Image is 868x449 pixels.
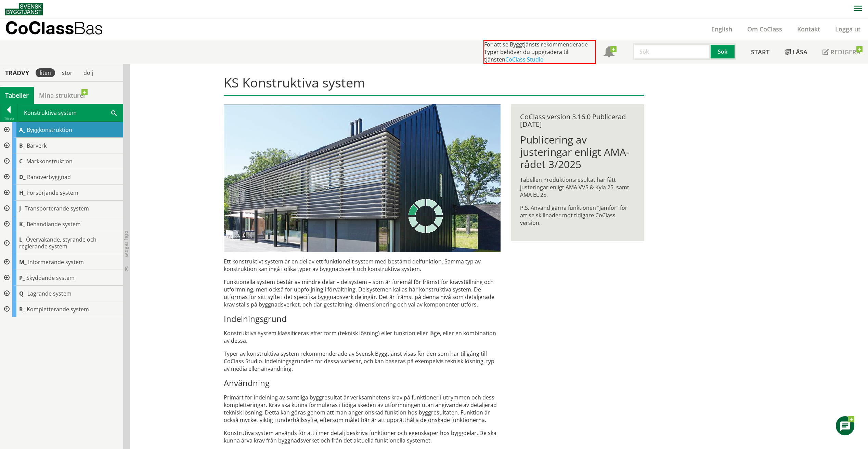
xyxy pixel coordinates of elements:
[27,220,81,228] span: Behandlande system
[27,173,71,181] span: Banöverbyggnad
[19,274,25,282] span: P_
[19,173,26,181] span: D_
[25,205,89,212] span: Transporterande system
[743,40,777,64] a: Start
[5,18,118,40] a: CoClassBas
[224,278,501,308] p: Funktionella system består av mindre delar – delsystem – som är föremål för främst för krav­ställ...
[0,116,17,121] div: Tillbaka
[27,126,72,134] span: Byggkonstruktion
[34,87,91,104] a: Mina strukturer
[224,378,501,388] h3: Användning
[224,104,501,252] img: structural-solar-shading.jpg
[124,231,129,257] span: Dölj trädvy
[409,199,443,233] img: Laddar
[27,189,78,196] span: Försörjande system
[79,68,97,77] div: dölj
[19,205,23,212] span: J_
[520,176,635,199] p: Tabellen Produktionsresultat har fått justeringar enligt AMA VVS & Kyla 25, samt AMA EL 25.
[19,189,26,196] span: H_
[26,274,75,282] span: Skyddande system
[483,40,596,64] div: För att se Byggtjänsts rekommenderade Typer behöver du uppgradera till tjänsten
[520,204,635,227] p: P.S. Använd gärna funktionen ”Jämför” för att se skillnader mot tidigare CoClass version.
[830,48,860,56] span: Redigera
[224,350,501,372] p: Typer av konstruktiva system rekommenderade av Svensk Byggtjänst visas för den som har tillgång t...
[1,69,33,77] div: Trädvy
[604,47,614,58] span: Notifikationer
[790,25,828,33] a: Kontakt
[27,305,89,313] span: Kompletterande system
[5,24,103,32] p: CoClass
[828,25,868,33] a: Logga ut
[26,158,73,165] span: Markkonstruktion
[36,68,55,77] div: liten
[520,113,635,128] div: CoClass version 3.16.0 Publicerad [DATE]
[633,43,711,60] input: Sök
[751,48,769,56] span: Start
[505,56,544,63] a: CoClass Studio
[5,3,43,15] img: Svensk Byggtjänst
[19,142,25,149] span: B_
[19,236,25,243] span: L_
[224,329,501,344] p: Konstruktiva system klassificeras efter form (teknisk lösning) eller funktion eller läge, eller e...
[28,258,84,266] span: Informerande system
[224,314,501,324] h3: Indelningsgrund
[224,75,644,96] h1: KS Konstruktiva system
[18,104,123,121] div: Konstruktiva system
[777,40,815,64] a: Läsa
[19,126,25,134] span: A_
[74,18,103,38] span: Bas
[704,25,740,33] a: English
[19,236,96,250] span: Övervakande, styrande och reglerande system
[711,43,736,60] button: Sök
[740,25,790,33] a: Om CoClass
[58,68,77,77] div: stor
[224,429,501,444] p: Konstrutiva system används för att i mer detalj beskriva funktioner och egenskaper hos byggdelar....
[19,220,25,228] span: K_
[19,158,25,165] span: C_
[19,258,27,266] span: M_
[111,109,117,116] span: Sök i tabellen
[224,258,501,273] p: Ett konstruktivt system är en del av ett funktionellt system med bestämd delfunktion. Samma typ a...
[19,290,26,297] span: Q_
[224,394,501,424] p: Primärt för indelning av samtliga byggresultat är verksamhetens krav på funktioner i ut­rym­men o...
[815,40,868,64] a: Redigera
[19,305,25,313] span: R_
[27,142,47,149] span: Bärverk
[27,290,72,297] span: Lagrande system
[520,134,635,171] h1: Publicering av justeringar enligt AMA-rådet 3/2025
[792,48,807,56] span: Läsa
